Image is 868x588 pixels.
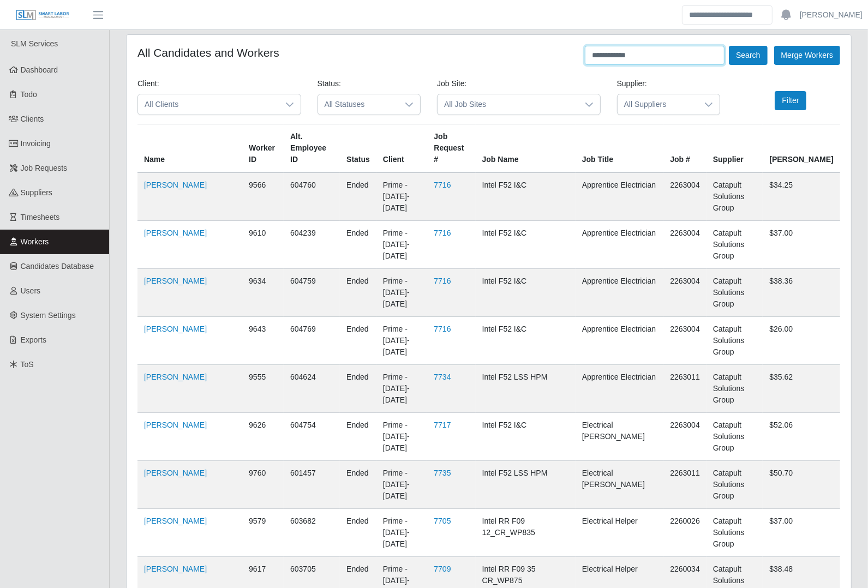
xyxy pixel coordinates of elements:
[434,229,451,237] a: 7716
[284,269,340,317] td: 604759
[663,172,707,221] td: 2263004
[242,172,284,221] td: 9566
[137,78,159,89] label: Client:
[663,124,707,173] th: Job #
[144,325,207,333] a: [PERSON_NAME]
[476,172,576,221] td: Intel F52 I&C
[707,365,763,413] td: Catapult Solutions Group
[427,124,475,173] th: Job Request #
[434,517,451,525] a: 7705
[376,269,427,317] td: Prime - [DATE]-[DATE]
[576,413,663,461] td: Electrical [PERSON_NAME]
[476,317,576,365] td: Intel F52 I&C
[21,286,41,295] span: Users
[21,237,49,246] span: Workers
[576,172,663,221] td: Apprentice Electrician
[318,78,342,89] label: Status:
[340,269,376,317] td: ended
[242,365,284,413] td: 9555
[242,413,284,461] td: 9626
[476,124,576,173] th: Job Name
[774,46,840,65] button: Merge Workers
[21,115,44,123] span: Clients
[800,9,863,21] a: [PERSON_NAME]
[144,229,207,237] a: [PERSON_NAME]
[376,172,427,221] td: Prime - [DATE]-[DATE]
[21,335,46,344] span: Exports
[576,509,663,557] td: Electrical Helper
[144,373,207,381] a: [PERSON_NAME]
[137,124,242,173] th: Name
[663,269,707,317] td: 2263004
[340,461,376,509] td: ended
[340,124,376,173] th: Status
[137,46,279,59] h4: All Candidates and Workers
[242,461,284,509] td: 9760
[376,509,427,557] td: Prime - [DATE]-[DATE]
[144,565,207,573] a: [PERSON_NAME]
[707,413,763,461] td: Catapult Solutions Group
[663,461,707,509] td: 2263011
[376,124,427,173] th: Client
[434,373,451,381] a: 7734
[21,213,60,221] span: Timesheets
[576,317,663,365] td: Apprentice Electrician
[707,461,763,509] td: Catapult Solutions Group
[707,124,763,173] th: Supplier
[476,221,576,269] td: Intel F52 I&C
[707,172,763,221] td: Catapult Solutions Group
[340,509,376,557] td: ended
[576,365,663,413] td: Apprentice Electrician
[21,311,76,320] span: System Settings
[340,221,376,269] td: ended
[707,509,763,557] td: Catapult Solutions Group
[476,365,576,413] td: Intel F52 LSS HPM
[144,469,207,477] a: [PERSON_NAME]
[663,365,707,413] td: 2263011
[763,124,840,173] th: [PERSON_NAME]
[284,509,340,557] td: 603682
[663,221,707,269] td: 2263004
[434,181,451,189] a: 7716
[144,421,207,429] a: [PERSON_NAME]
[242,221,284,269] td: 9610
[21,139,51,148] span: Invoicing
[763,365,840,413] td: $35.62
[434,421,451,429] a: 7717
[284,172,340,221] td: 604760
[11,39,58,48] span: SLM Services
[775,91,806,110] button: Filter
[242,317,284,365] td: 9643
[663,509,707,557] td: 2260026
[284,124,340,173] th: Alt. Employee ID
[242,269,284,317] td: 9634
[284,317,340,365] td: 604769
[476,413,576,461] td: Intel F52 I&C
[729,46,767,65] button: Search
[144,517,207,525] a: [PERSON_NAME]
[763,461,840,509] td: $50.70
[618,94,698,115] span: All Suppliers
[576,461,663,509] td: Electrical [PERSON_NAME]
[21,360,34,369] span: ToS
[284,221,340,269] td: 604239
[376,317,427,365] td: Prime - [DATE]-[DATE]
[376,461,427,509] td: Prime - [DATE]-[DATE]
[340,413,376,461] td: ended
[242,509,284,557] td: 9579
[21,65,58,74] span: Dashboard
[376,413,427,461] td: Prime - [DATE]-[DATE]
[284,365,340,413] td: 604624
[138,94,279,115] span: All Clients
[763,413,840,461] td: $52.06
[707,221,763,269] td: Catapult Solutions Group
[437,78,466,89] label: Job Site:
[15,9,70,21] img: SLM Logo
[763,221,840,269] td: $37.00
[763,269,840,317] td: $38.36
[284,413,340,461] td: 604754
[476,461,576,509] td: Intel F52 LSS HPM
[376,221,427,269] td: Prime - [DATE]-[DATE]
[340,172,376,221] td: ended
[434,277,451,285] a: 7716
